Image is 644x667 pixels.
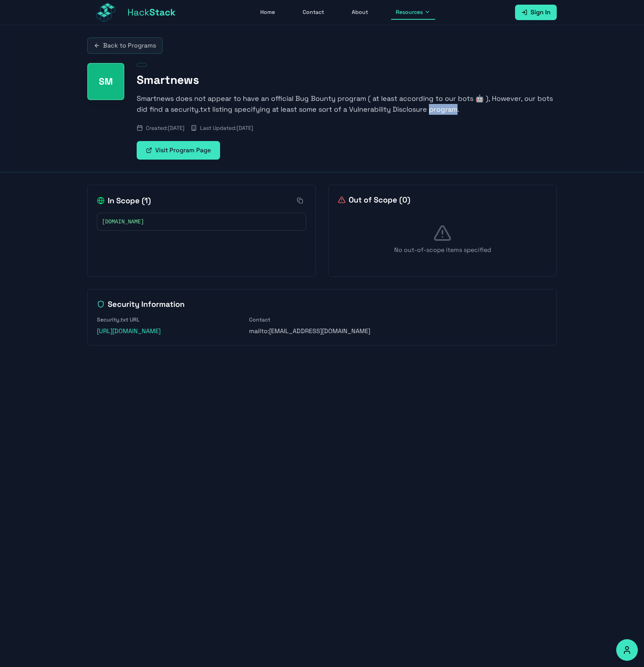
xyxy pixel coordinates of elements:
span: Resources [396,8,423,16]
button: Accessibility Options [616,639,638,661]
button: Resources [391,5,435,20]
p: Smartnews does not appear to have an official Bug Bounty program ( at least according to our bots... [137,93,557,115]
span: Created: [DATE] [146,124,185,132]
div: Smartnews [87,63,124,100]
a: Back to Programs [87,37,163,54]
span: Sign In [530,8,551,17]
p: No out-of-scope items specified [338,245,547,255]
a: Sign In [515,5,557,20]
h1: Smartnews [137,73,557,87]
h3: Security.txt URL [97,316,243,323]
a: Visit Program Page [137,141,220,160]
h3: Contact [249,316,395,323]
a: About [347,5,373,20]
span: [DOMAIN_NAME] [102,218,144,226]
span: Hack [127,6,176,19]
a: Home [256,5,280,20]
h2: In Scope ( 1 ) [97,195,151,206]
h2: Out of Scope ( 0 ) [338,194,410,205]
a: [URL][DOMAIN_NAME] [97,327,161,335]
p: mailto:[EMAIL_ADDRESS][DOMAIN_NAME] [249,327,395,336]
span: Stack [149,6,176,18]
h2: Security Information [97,299,547,310]
span: Last Updated: [DATE] [200,124,253,132]
button: Copy all in-scope items [294,194,306,207]
a: Contact [298,5,329,20]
